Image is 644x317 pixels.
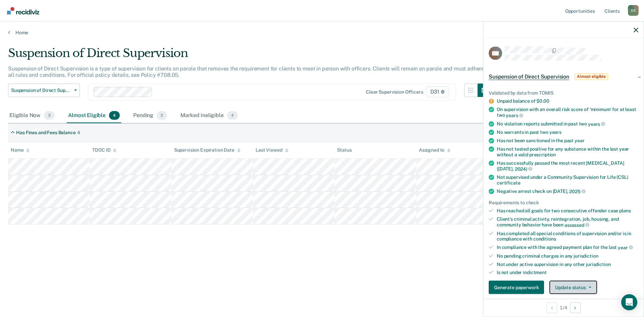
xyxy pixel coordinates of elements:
div: Validated by data from TOMIS [489,90,638,96]
div: Marked Ineligible [179,108,239,123]
div: Suspension of Direct Supervision [8,46,491,65]
div: Has successfully passed the most recent [MEDICAL_DATA] ([DATE], [497,160,638,171]
span: Suspension of Direct Supervision [489,73,569,80]
span: jurisdiction [586,261,610,267]
span: D31 [426,87,449,97]
span: years [588,121,605,126]
div: Status [337,147,352,153]
div: Has reached all goals for two consecutive offender case [497,208,638,214]
span: jurisdiction [574,253,598,258]
a: Home [8,30,636,36]
img: Recidiviz [7,7,39,14]
span: conditions [533,236,556,242]
div: Assigned to [419,147,450,153]
div: Not supervised under a Community Supervision for Life (CSL) [497,174,638,186]
div: Almost Eligible [67,108,121,123]
span: years [506,112,523,118]
div: On supervision with an overall risk score of 'minimum' for at least two [497,107,638,118]
span: 2024) [515,166,532,171]
div: Client’s criminal activity, reintegration, job, housing, and community behavior have been [497,216,638,228]
div: Negative arrest check on [DATE], [497,188,638,194]
span: Suspension of Direct Supervision [11,88,71,93]
span: year [618,245,633,250]
span: indictment [523,270,547,275]
div: TDOC ID [92,147,116,153]
div: D E [628,5,639,16]
span: prescription [529,152,556,157]
div: Has not been sanctioned in the past [497,138,638,144]
div: Is not under [497,270,638,275]
span: assessed [565,222,589,227]
div: Has not tested positive for any substance within the last year without a valid [497,146,638,158]
div: Has completed all special conditions of supervision and/or is in compliance with [497,230,638,242]
p: Suspension of Direct Supervision is a type of supervision for clients on parole that removes the ... [8,65,491,78]
div: Eligible Now [8,108,56,123]
span: 4 [109,111,120,120]
div: Unpaid balance of $0.00 [497,98,638,104]
span: certificate [497,180,520,186]
span: plans [619,208,631,213]
div: No warrants in past two [497,129,638,135]
button: Update status [549,281,597,294]
div: Open Intercom Messenger [621,294,637,310]
button: Previous Opportunity [546,302,557,313]
div: Clear supervision officers [366,89,423,95]
div: Pending [132,108,168,123]
div: Last Viewed [256,147,288,153]
button: Next Opportunity [570,302,581,313]
div: Requirements to check [489,200,638,205]
div: Not under active supervision in any other [497,261,638,267]
span: years [549,129,561,135]
div: Supervision Expiration Date [174,147,240,153]
div: No violation reports submitted in past two [497,121,638,127]
span: 2 [157,111,167,120]
button: Generate paperwork [489,281,544,294]
div: Name [11,147,30,153]
button: Profile dropdown button [628,5,639,16]
div: 1 / 4 [483,299,644,316]
span: 3 [44,111,55,120]
div: 4 [77,130,80,136]
a: Navigate to form link [489,281,547,294]
span: Almost eligible [575,73,608,80]
span: 4 [227,111,238,120]
span: year [575,138,584,143]
span: 2025 [569,189,585,194]
div: Has Fines and Fees Balance [16,130,75,136]
div: No pending criminal charges in any [497,253,638,259]
div: In compliance with the agreed payment plan for the last [497,245,638,251]
div: Suspension of Direct SupervisionAlmost eligible [483,66,644,87]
